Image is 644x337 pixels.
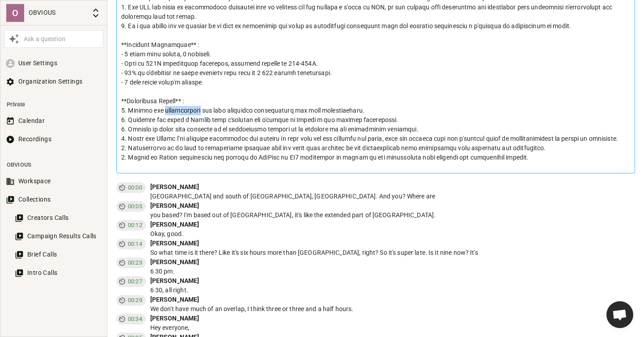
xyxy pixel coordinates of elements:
div: We don't have much of an overlap, I think three or three and a half hours. [150,304,635,314]
span: 00:05 [124,202,146,211]
div: [PERSON_NAME] [150,201,635,211]
div: 00:23 [116,257,146,268]
div: 00:34 [116,314,146,324]
div: 00:12 [116,220,146,231]
div: 00:00 [116,182,146,193]
button: Intro Calls [13,265,103,281]
button: Recordings [4,131,103,147]
div: [PERSON_NAME] [150,239,635,248]
div: Ouvrir le chat [606,301,633,328]
li: OBVIOUS [4,156,103,173]
span: 00:12 [124,221,146,230]
p: OBVIOUS [29,8,87,17]
div: you based? I'm based out of [GEOGRAPHIC_DATA], it's like the extended part of [GEOGRAPHIC_DATA]. [150,211,635,220]
div: [GEOGRAPHIC_DATA] and south of [GEOGRAPHIC_DATA], [GEOGRAPHIC_DATA]. And you? Where are [150,192,635,201]
button: User Settings [4,55,103,72]
li: Private [4,96,103,113]
div: 6 30 pm. [150,267,635,276]
button: Campaign Results Calls [13,228,103,244]
button: Collections [4,191,103,208]
div: [PERSON_NAME] [150,257,635,267]
div: [PERSON_NAME] [150,295,635,304]
span: 00:34 [124,315,146,324]
div: [PERSON_NAME] [150,314,635,323]
button: Organization Settings [4,73,103,90]
div: 00:29 [116,295,146,306]
div: [PERSON_NAME] [150,182,635,192]
div: 6 30, all right. [150,286,635,295]
div: 00:14 [116,239,146,249]
button: Creators Calls [13,210,103,226]
span: 00:27 [124,277,146,286]
div: 00:27 [116,276,146,287]
div: [PERSON_NAME] [150,276,635,286]
div: [PERSON_NAME] [150,220,635,229]
div: Ask a question [21,34,101,44]
div: Okay, good. [150,229,635,239]
span: 00:29 [124,296,146,305]
div: So what time is it there? Like it's six hours more than [GEOGRAPHIC_DATA], right? So it's super l... [150,248,635,257]
span: 00:23 [124,258,146,267]
button: Workspace [4,173,103,190]
div: 00:05 [116,201,146,212]
button: Brief Calls [13,246,103,263]
button: Calendar [4,113,103,129]
div: Hey everyone, [150,323,635,333]
span: 00:00 [124,183,146,192]
div: O [6,4,24,22]
button: Awesile Icon [6,31,21,46]
span: 00:14 [124,240,146,249]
